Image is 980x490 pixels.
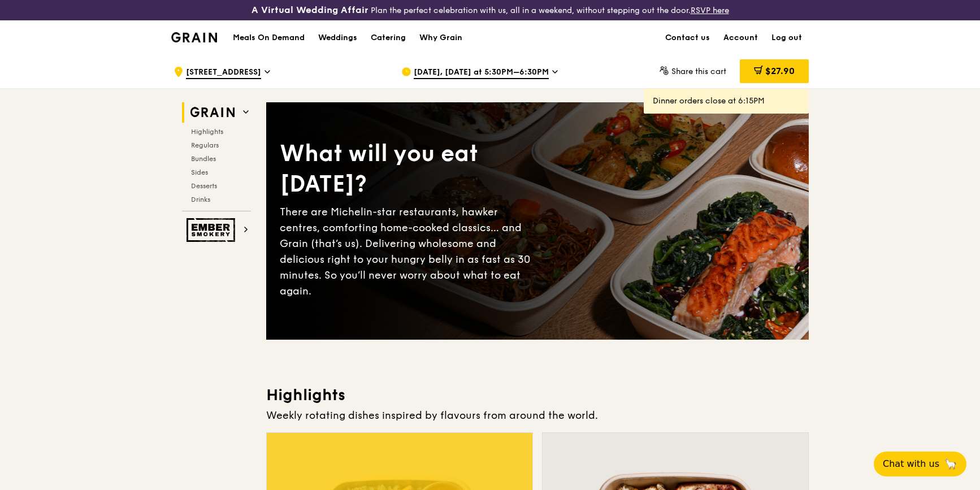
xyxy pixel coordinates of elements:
[765,21,809,55] a: Log out
[311,21,364,55] a: Weddings
[717,21,765,55] a: Account
[874,452,966,476] button: Chat with us🦙
[765,66,795,76] span: $27.90
[280,138,537,200] div: What will you eat [DATE]?
[413,21,469,55] a: Why Grain
[280,204,537,299] div: There are Michelin-star restaurants, hawker centres, comforting home-cooked classics… and Grain (...
[187,102,239,123] img: Grain web logo
[233,32,305,44] h1: Meals On Demand
[187,218,239,242] img: Ember Smokery web logo
[191,155,216,163] span: Bundles
[251,5,368,16] h3: A Virtual Wedding Affair
[191,182,217,190] span: Desserts
[164,5,816,16] div: Plan the perfect celebration with us, all in a weekend, without stepping out the door.
[691,6,729,15] a: RSVP here
[419,21,462,55] div: Why Grain
[658,21,717,55] a: Contact us
[266,407,809,423] div: Weekly rotating dishes inspired by flavours from around the world.
[186,67,261,79] span: [STREET_ADDRESS]
[191,196,210,203] span: Drinks
[191,141,219,149] span: Regulars
[944,457,957,471] span: 🦙
[671,67,726,76] span: Share this cart
[883,457,939,471] span: Chat with us
[171,32,217,42] img: Grain
[191,128,223,136] span: Highlights
[171,20,217,54] a: GrainGrain
[653,96,800,107] div: Dinner orders close at 6:15PM
[318,21,357,55] div: Weddings
[371,21,406,55] div: Catering
[364,21,413,55] a: Catering
[266,385,809,405] h3: Highlights
[414,67,549,79] span: [DATE], [DATE] at 5:30PM–6:30PM
[191,168,208,176] span: Sides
